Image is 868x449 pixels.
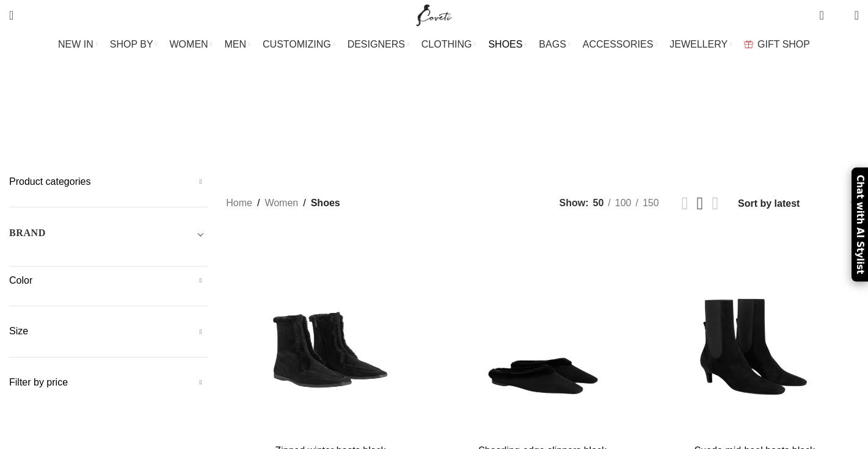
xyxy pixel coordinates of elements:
[396,70,472,102] h1: Shoes
[593,198,604,208] span: 50
[560,195,589,211] span: Show
[813,3,830,27] a: 0
[439,231,647,439] a: Shearling-edge slippers black
[421,38,472,50] span: CLOTHING
[583,38,654,50] span: ACCESSORIES
[611,195,636,211] a: 100
[723,109,770,138] a: Sneakers
[98,118,129,129] span: Boots
[348,38,405,50] span: DESIGNERS
[365,74,396,98] a: Go back
[421,32,476,57] a: CLOTHING
[662,118,704,129] span: Slippers
[682,195,688,212] a: Grid view 2
[602,118,644,129] span: Sandals
[348,32,409,57] a: DESIGNERS
[226,195,252,211] a: Home
[669,38,728,50] span: JEWELLERY
[662,109,704,138] a: Slippers
[554,118,584,129] span: Mules
[9,325,208,338] h5: Size
[757,38,810,50] span: GIFT SHOP
[602,109,644,138] a: Sandals
[820,6,830,15] span: 0
[414,9,454,20] a: Site logo
[225,32,250,57] a: MEN
[263,32,335,57] a: CUSTOMIZING
[638,195,663,211] a: 150
[58,38,93,50] span: NEW IN
[9,274,208,287] h5: Color
[836,12,845,21] span: 0
[418,118,459,129] span: Loafers
[488,32,527,57] a: SHOES
[744,32,810,57] a: GIFT SHOP
[170,38,208,50] span: WOMEN
[226,195,340,211] nav: Breadcrumb
[488,38,522,50] span: SHOES
[418,109,459,138] a: Loafers
[539,38,566,50] span: BAGS
[583,32,658,57] a: ACCESSORIES
[261,118,352,129] span: Flip Flops & Slides
[9,226,46,240] h5: BRAND
[9,376,208,389] h5: Filter by price
[147,109,243,138] a: Brogues & Oxfords
[744,40,753,48] img: GiftBag
[264,195,298,211] a: Women
[643,198,659,208] span: 150
[539,32,570,57] a: BAGS
[263,38,331,50] span: CUSTOMIZING
[98,109,129,138] a: Boots
[669,32,732,57] a: JEWELLERY
[477,118,536,129] span: Monk shoes
[3,32,865,57] div: Main navigation
[261,109,352,138] a: Flip Flops & Slides
[3,3,20,27] a: Search
[371,109,399,138] a: Heels
[615,198,632,208] span: 100
[9,175,208,189] h5: Product categories
[226,231,434,439] a: Zipped winter boots black
[225,38,247,50] span: MEN
[110,38,153,50] span: SHOP BY
[589,195,608,211] a: 50
[554,109,584,138] a: Mules
[651,231,859,439] a: Suede mid-heel boots black
[170,32,213,57] a: WOMEN
[58,32,98,57] a: NEW IN
[833,3,845,27] div: My Wishlist
[147,118,243,129] span: Brogues & Oxfords
[311,195,340,211] span: Shoes
[697,195,704,212] a: Grid view 3
[371,118,399,129] span: Heels
[712,195,718,212] a: Grid view 4
[737,195,859,212] select: Shop order
[110,32,158,57] a: SHOP BY
[723,118,770,129] span: Sneakers
[477,109,536,138] a: Monk shoes
[9,226,208,248] div: Toggle filter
